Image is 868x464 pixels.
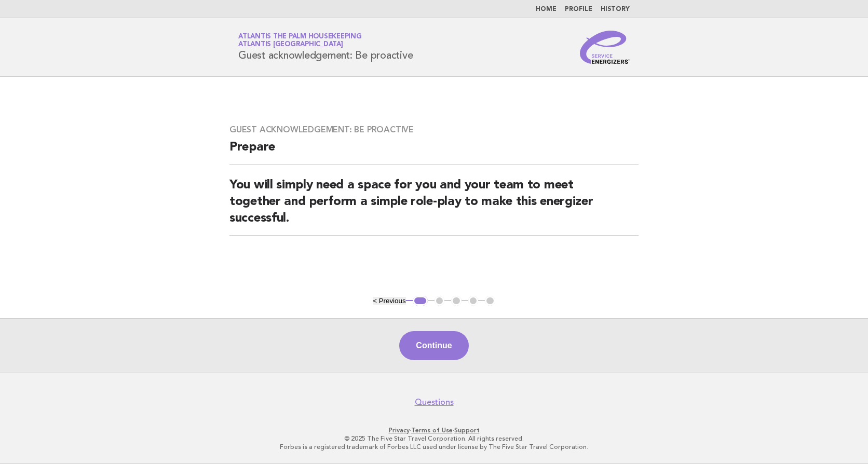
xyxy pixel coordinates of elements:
[411,427,453,434] a: Terms of Use
[373,297,405,305] button: < Previous
[536,6,557,12] a: Home
[601,6,630,12] a: History
[229,177,639,236] h2: You will simply need a space for you and your team to meet together and perform a simple role-pla...
[415,397,454,407] a: Questions
[399,331,468,360] button: Continue
[565,6,592,12] a: Profile
[238,42,343,48] span: Atlantis [GEOGRAPHIC_DATA]
[238,34,413,61] h1: Guest acknowledgement: Be proactive
[116,443,752,451] p: Forbes is a registered trademark of Forbes LLC used under license by The Five Star Travel Corpora...
[116,434,752,443] p: © 2025 The Five Star Travel Corporation. All rights reserved.
[454,427,480,434] a: Support
[580,31,630,64] img: Service Energizers
[389,427,410,434] a: Privacy
[413,296,428,306] button: 1
[238,33,362,48] a: Atlantis The Palm HousekeepingAtlantis [GEOGRAPHIC_DATA]
[116,426,752,434] p: · ·
[229,125,639,135] h3: Guest acknowledgement: Be proactive
[229,139,639,165] h2: Prepare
